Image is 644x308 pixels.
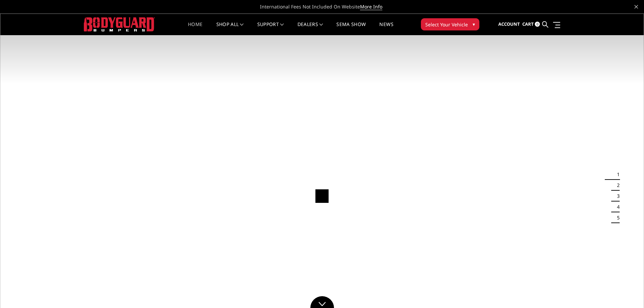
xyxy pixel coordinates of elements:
a: Support [257,22,284,35]
span: Account [498,21,520,27]
span: Select Your Vehicle [425,21,468,28]
a: Dealers [297,22,323,35]
a: More Info [360,3,382,10]
a: News [379,22,393,35]
a: Cart 0 [522,15,540,33]
button: 1 of 5 [613,169,620,180]
button: 3 of 5 [613,191,620,202]
span: ▾ [473,21,475,28]
a: Home [188,22,202,35]
button: 4 of 5 [613,202,620,212]
a: SEMA Show [336,22,366,35]
img: BODYGUARD BUMPERS [84,17,155,31]
span: Cart [522,21,534,27]
button: 2 of 5 [613,180,620,191]
button: 5 of 5 [613,212,620,223]
a: shop all [216,22,244,35]
span: 0 [535,22,540,27]
a: Click to Down [310,296,334,308]
a: Account [498,15,520,33]
button: Select Your Vehicle [421,18,479,30]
